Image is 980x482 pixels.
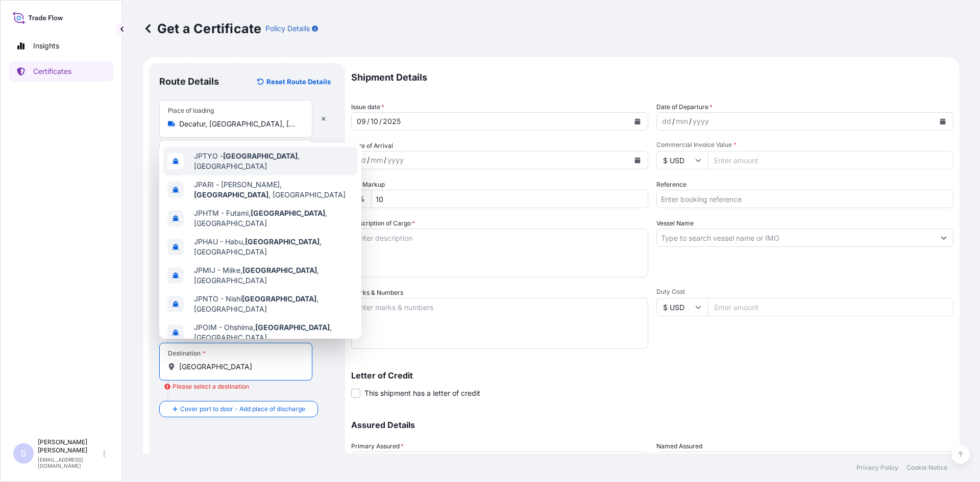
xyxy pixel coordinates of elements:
input: Enter amount [707,151,953,169]
span: Date of Arrival [351,141,393,151]
p: Certificates [33,66,71,77]
span: JPMIJ - Miike, , [GEOGRAPHIC_DATA] [194,265,353,286]
input: Place of loading [179,119,300,129]
span: This shipment has a letter of credit [364,388,480,398]
div: / [367,115,370,128]
div: / [384,154,386,166]
label: Vessel Name [656,218,694,229]
input: Enter booking reference [656,190,953,208]
div: day, [356,115,367,128]
span: Commercial Invoice Value [656,141,953,149]
input: Type to search vessel name or IMO [657,229,935,247]
button: Calendar [629,152,646,168]
label: Named Assured [656,441,702,451]
b: [GEOGRAPHIC_DATA] [223,151,298,160]
span: JPHTM - Futami, , [GEOGRAPHIC_DATA] [194,208,353,229]
label: Description of Cargo [351,218,415,229]
div: / [379,115,382,128]
div: / [689,115,692,128]
div: year, [692,115,710,128]
span: Duty Cost [656,288,953,296]
label: Reference [656,180,687,190]
span: JPHAU - Habu, , [GEOGRAPHIC_DATA] [194,237,353,257]
input: Text to appear on certificate [159,140,312,158]
b: [GEOGRAPHIC_DATA] [242,294,316,303]
input: Enter percentage between 0 and 10% [371,190,648,208]
input: Destination [179,362,300,372]
div: Please select a destination [164,382,249,392]
div: Destination [168,349,206,358]
input: Enter amount [707,298,953,316]
span: JPTYO - , [GEOGRAPHIC_DATA] [194,151,353,171]
div: day, [356,154,367,166]
p: Route Details [159,75,219,88]
div: year, [382,115,402,128]
label: Marks & Numbers [351,288,403,298]
span: S [20,448,27,459]
label: CIF Markup [351,180,385,190]
button: Calendar [629,113,646,130]
p: [EMAIL_ADDRESS][DOMAIN_NAME] [38,456,101,469]
p: Privacy Policy [856,464,898,472]
p: Insights [33,41,59,51]
span: Cover port to door - Add place of discharge [180,404,305,414]
div: month, [675,115,689,128]
span: Date of Departure [656,102,713,112]
p: [PERSON_NAME] [PERSON_NAME] [38,438,101,454]
div: month, [370,115,379,128]
div: day, [661,115,672,128]
b: [GEOGRAPHIC_DATA] [251,209,325,217]
p: Policy Details [265,23,310,34]
span: JPOIM - Ohshima, , [GEOGRAPHIC_DATA] [194,322,353,343]
button: Show suggestions [935,229,953,247]
b: [GEOGRAPHIC_DATA] [245,237,320,246]
span: Issue date [351,102,384,112]
p: Assured Details [351,421,953,429]
div: Place of loading [168,107,214,115]
span: JPNTO - Nishi , [GEOGRAPHIC_DATA] [194,294,353,314]
div: / [672,115,675,128]
p: Get a Certificate [143,20,261,37]
div: month, [370,154,384,166]
div: / [367,154,370,166]
span: JPARI - [PERSON_NAME], , [GEOGRAPHIC_DATA] [194,180,353,200]
div: Show suggestions [159,143,361,339]
b: [GEOGRAPHIC_DATA] [242,266,317,274]
p: Letter of Credit [351,371,953,379]
div: year, [386,154,405,166]
b: [GEOGRAPHIC_DATA] [255,323,330,332]
p: Shipment Details [351,63,953,92]
p: Reset Route Details [266,77,331,87]
p: Cookie Notice [906,464,947,472]
b: [GEOGRAPHIC_DATA] [194,190,268,199]
span: Primary Assured [351,441,404,451]
button: Calendar [935,113,951,130]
